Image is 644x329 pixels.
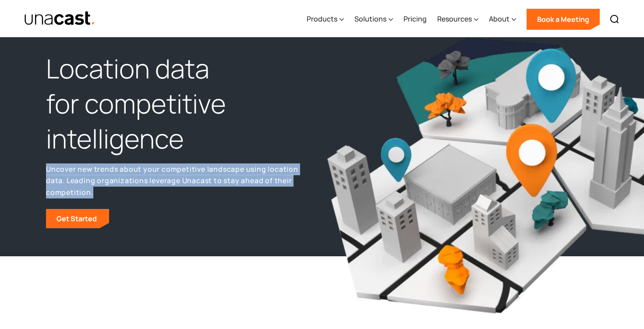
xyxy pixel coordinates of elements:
a: Pricing [403,1,427,37]
div: About [489,14,510,24]
h1: Location data for competitive intelligence [46,51,318,156]
a: Get Started [46,209,109,228]
p: Uncover new trends about your competitive landscape using location data. Leading organizations le... [46,163,318,198]
div: Resources [437,1,478,37]
a: Book a Meeting [527,9,600,30]
img: Unacast text logo [24,11,96,26]
div: Resources [437,14,472,24]
div: Products [307,1,344,37]
div: About [489,1,516,37]
div: Solutions [354,14,386,24]
img: Search icon [609,14,620,25]
div: Solutions [354,1,393,37]
div: Products [307,14,337,24]
a: home [24,11,96,26]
